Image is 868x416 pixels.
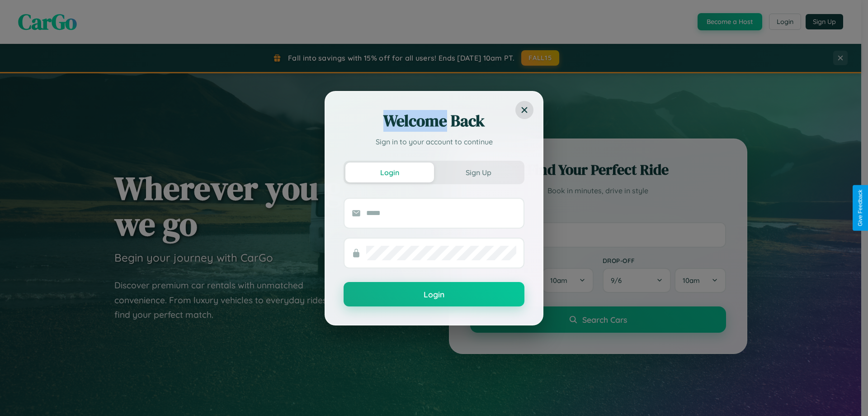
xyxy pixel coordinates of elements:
[345,163,434,182] button: Login
[434,163,523,182] button: Sign Up
[857,190,863,226] div: Give Feedback
[344,282,524,306] button: Login
[344,136,524,147] p: Sign in to your account to continue
[344,110,524,132] h2: Welcome Back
